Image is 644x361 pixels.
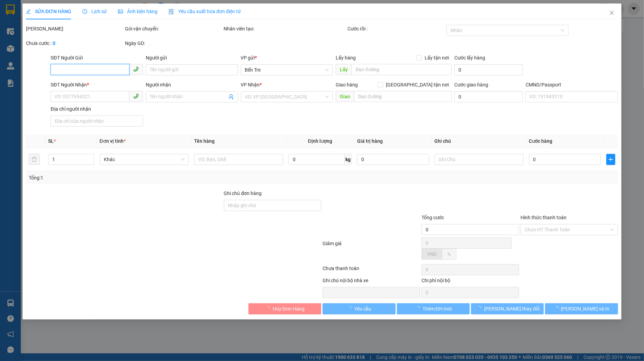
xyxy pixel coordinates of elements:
span: Thêm ĐH mới [423,305,452,313]
span: loading [554,306,561,311]
div: Nhân viên tạo: [224,25,346,33]
span: close [609,10,615,16]
span: Lấy tận nơi [422,54,452,62]
span: kg [345,154,352,165]
span: Đơn vị tính [100,138,126,144]
button: Thêm ĐH mới [397,303,470,314]
span: loading [347,306,354,311]
button: Hủy Đơn Hàng [248,303,321,314]
span: loading [415,306,423,311]
span: Yêu cầu [354,305,371,313]
span: [PERSON_NAME] và In [561,305,610,313]
div: Người nhận [146,81,238,89]
span: Khác [104,154,184,165]
button: plus [606,154,615,165]
span: user-add [228,94,234,100]
span: SL [48,138,54,144]
div: Người gửi [146,54,238,62]
span: phone [133,66,139,72]
label: Cước lấy hàng [454,55,485,61]
div: Gói vận chuyển: [125,25,223,33]
div: SĐT Người Nhận [51,81,143,89]
th: Ghi chú [432,135,526,148]
label: Hình thức thanh toán [520,215,566,220]
div: Cước rồi : [347,25,445,33]
span: Định lượng [308,138,332,144]
span: Hủy Đơn Hàng [273,305,305,313]
span: Lấy [336,64,352,75]
b: 0 [53,40,55,46]
label: Ghi chú đơn hàng [224,191,262,196]
span: loading [477,306,484,311]
span: plus [607,157,615,162]
input: Cước giao hàng [454,91,523,102]
span: loading [265,306,273,311]
span: Cước hàng [529,138,553,144]
div: Giảm giá [322,240,421,263]
span: picture [118,9,123,14]
span: VP Nhận [241,82,260,87]
button: Yêu cầu [323,303,396,314]
span: phone [133,93,139,99]
input: Dọc đường [354,91,452,102]
div: VP gửi [241,54,333,62]
button: [PERSON_NAME] thay đổi [471,303,544,314]
span: Giao [336,91,354,102]
span: [GEOGRAPHIC_DATA] tận nơi [383,81,452,89]
div: Chưa cước : [26,39,124,47]
input: VD: Bàn, Ghế [194,154,283,165]
div: SĐT Người Gửi [51,54,143,62]
button: Close [602,3,622,23]
span: % [447,251,451,257]
span: clock-circle [82,9,87,14]
span: Tổng cước [421,215,444,220]
input: Cước lấy hàng [454,64,523,75]
input: Ghi Chú [435,154,524,165]
span: Yêu cầu xuất hóa đơn điện tử [169,9,241,14]
span: Ảnh kiện hàng [118,9,157,14]
div: CMND/Passport [526,81,618,89]
span: Tên hàng [194,138,215,144]
span: Giao hàng [336,82,358,87]
img: icon [169,9,174,15]
div: Chi phí nội bộ [421,277,519,287]
button: [PERSON_NAME] và In [545,303,618,314]
div: Tổng: 1 [29,174,249,182]
div: Chưa thanh toán [322,265,421,277]
input: Ghi chú đơn hàng [224,200,321,211]
div: [PERSON_NAME]: [26,25,124,33]
div: Ghi chú nội bộ nhà xe [323,277,420,287]
div: Địa chỉ người nhận [51,105,143,113]
div: Ngày GD: [125,39,223,47]
input: Dọc đường [352,64,452,75]
span: VND [427,251,437,257]
span: Lịch sử [82,9,107,14]
button: delete [29,154,40,165]
span: Giá trị hàng [357,138,383,144]
span: SỬA ĐƠN HÀNG [26,9,71,14]
span: Bến Tre [245,65,329,75]
span: Lấy hàng [336,55,356,61]
input: Địa chỉ của người nhận [51,115,143,127]
label: Cước giao hàng [454,82,488,87]
span: edit [26,9,31,14]
span: [PERSON_NAME] thay đổi [484,305,539,313]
